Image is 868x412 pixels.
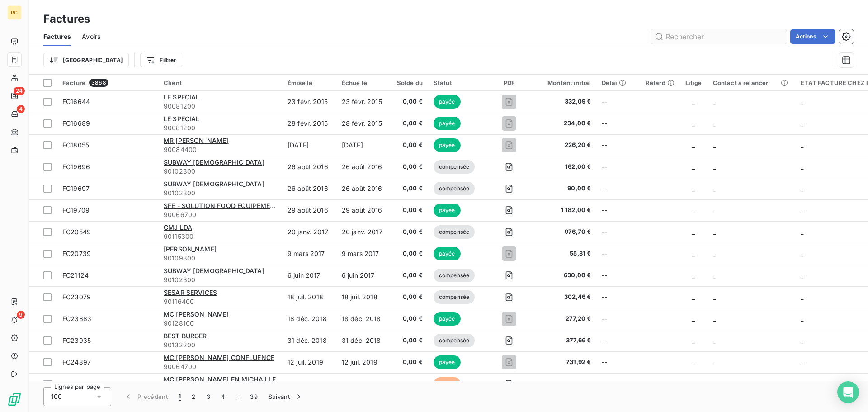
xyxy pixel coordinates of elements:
span: payée [434,95,461,109]
td: 26 août 2016 [336,178,391,199]
span: _ [801,380,803,388]
button: 1 [173,387,186,406]
span: 630,00 € [537,271,591,280]
span: _ [692,293,695,301]
span: payée [434,247,461,260]
div: Contact à relancer [713,79,790,86]
span: 277,20 € [537,314,591,323]
span: compensée [434,290,475,304]
div: Échue le [342,79,385,86]
td: -- [596,286,640,308]
span: SUBWAY [DEMOGRAPHIC_DATA] [164,267,264,275]
img: Logo LeanPay [7,392,22,407]
td: 18 juil. 2018 [336,286,391,308]
h3: Factures [43,11,90,27]
td: 31 déc. 2018 [336,330,391,351]
div: Délai [602,79,635,86]
span: 90109300 [164,254,277,263]
span: 0,00 € [396,141,423,150]
span: 976,70 € [537,227,591,237]
td: -- [596,91,640,113]
div: Solde dû [396,79,423,86]
span: 332,09 € [537,97,591,106]
td: 26 août 2016 [282,156,336,178]
span: _ [801,250,803,257]
td: 29 août 2016 [336,199,391,221]
span: compensée [434,160,475,174]
span: _ [713,163,716,170]
td: 28 févr. 2015 [336,113,391,134]
div: Client [164,79,277,86]
td: -- [596,308,640,330]
button: 4 [216,387,230,406]
span: SUBWAY [DEMOGRAPHIC_DATA] [164,158,264,166]
span: _ [713,206,716,214]
span: _ [713,336,716,344]
span: _ [713,380,716,388]
span: 566,46 € [537,379,591,388]
span: 90084400 [164,145,277,154]
span: 0,00 € [396,314,423,323]
span: _ [692,98,695,105]
span: SFE - SOLUTION FOOD EQUIPEMENT [164,202,279,209]
button: Actions [790,29,835,44]
span: FC18055 [62,141,89,149]
td: 18 juil. 2018 [282,286,336,308]
span: 90102300 [164,275,277,284]
td: 28 févr. 2015 [282,113,336,134]
span: _ [801,98,803,105]
span: _ [801,228,803,236]
span: 0,00 € [396,293,423,302]
span: FC19696 [62,163,90,170]
span: [PERSON_NAME] [164,245,217,253]
span: 24 [14,87,25,95]
div: Statut [434,79,482,86]
td: -- [596,134,640,156]
td: 2148 jours [596,373,640,395]
span: payée [434,204,461,217]
span: _ [801,141,803,149]
div: Open Intercom Messenger [837,381,859,403]
span: 4 [17,105,25,113]
span: _ [692,358,695,366]
span: payée [434,138,461,152]
span: +2118 j [646,380,667,388]
td: 18 déc. 2018 [282,308,336,330]
td: -- [596,243,640,265]
td: 31 déc. 2018 [282,330,336,351]
td: [DATE] [336,373,391,395]
td: 20 janv. 2017 [336,221,391,243]
span: 90128100 [164,319,277,328]
span: 90102300 [164,167,277,176]
span: 3868 [89,79,108,87]
td: -- [596,178,640,199]
span: _ [801,315,803,322]
span: FC24897 [62,358,91,366]
span: compensée [434,182,475,195]
td: 29 août 2016 [282,199,336,221]
span: _ [713,271,716,279]
button: Suivant [263,387,309,406]
span: MC [PERSON_NAME] EN MICHAILLE [164,375,276,383]
span: MC [PERSON_NAME] [164,310,229,318]
div: Retard [646,79,675,86]
span: 90064700 [164,362,277,371]
span: compensée [434,225,475,239]
span: _ [692,336,695,344]
td: 18 déc. 2018 [336,308,391,330]
span: MR [PERSON_NAME] [164,137,228,144]
td: -- [596,265,640,286]
span: FC21124 [62,271,89,279]
span: _ [713,315,716,322]
span: _ [713,141,716,149]
button: Filtrer [140,53,182,67]
span: _ [713,119,716,127]
span: payée [434,355,461,369]
button: 2 [186,387,201,406]
span: _ [801,271,803,279]
td: -- [596,351,640,373]
span: _ [692,141,695,149]
span: Facture [62,79,85,86]
span: FC20549 [62,228,91,236]
span: _ [713,228,716,236]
